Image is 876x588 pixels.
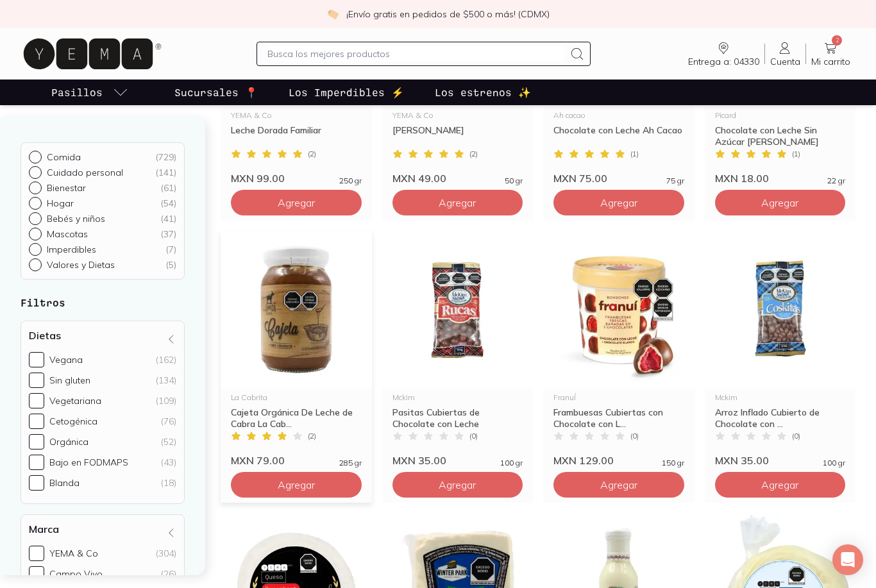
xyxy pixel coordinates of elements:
span: Agregar [439,196,476,209]
div: Leche Dorada Familiar [231,124,362,147]
span: ( 2 ) [308,432,316,440]
input: Bajo en FODMAPS(43) [29,455,44,470]
span: MXN 35.00 [392,454,446,467]
div: ( 41 ) [160,213,176,224]
div: La Cabrita [231,394,362,401]
div: Vegetariana [49,395,101,407]
img: Franui Choco Leche [543,231,695,389]
div: ( 37 ) [160,228,176,240]
p: Bebés y niños [47,213,105,224]
div: ( 5 ) [165,259,176,271]
span: ( 2 ) [469,150,478,158]
span: 100 gr [500,459,523,467]
span: Agregar [278,196,315,209]
input: Vegana(162) [29,352,44,367]
div: ( 61 ) [160,182,176,194]
div: Pasitas Cubiertas de Chocolate con Leche [392,407,523,430]
input: YEMA & Co(304) [29,546,44,561]
div: YEMA & Co [231,112,362,119]
div: (304) [156,548,176,559]
img: 34184 arroz inflado cubierto de chocolate con leche mckim [705,231,856,389]
button: Agregar [715,190,846,215]
a: Cuenta [765,40,805,67]
span: 50 gr [505,177,523,185]
strong: Filtros [21,296,65,308]
span: MXN 75.00 [553,172,607,185]
span: Agregar [600,196,637,209]
div: ( 729 ) [155,151,176,163]
button: Agregar [715,472,846,498]
a: pasillo-todos-link [49,80,131,105]
span: ( 2 ) [308,150,316,158]
span: 285 gr [339,459,362,467]
p: Los Imperdibles ⚡️ [289,85,404,100]
input: Blanda(18) [29,475,44,491]
a: Cajeta Orgánica De Leche de Cabra La CabritaLa CabritaCajeta Orgánica De Leche de Cabra La Cab...... [221,231,372,467]
span: Entrega a: 04330 [688,56,759,67]
span: Agregar [278,478,315,491]
div: Campo Vivo [49,568,103,580]
p: Cuidado personal [47,167,123,178]
div: (109) [156,395,176,407]
input: Campo Vivo(26) [29,566,44,582]
a: 34183 pasitas cubiertas de chocolate con leche mckimMckimPasitas Cubiertas de Chocolate con Leche... [382,231,534,467]
span: MXN 99.00 [231,172,285,185]
div: (43) [161,457,176,468]
p: Mascotas [47,228,88,240]
div: (162) [156,354,176,365]
div: (52) [161,436,176,448]
button: Agregar [553,190,684,215]
div: (26) [161,568,176,580]
div: YEMA & Co [49,548,98,559]
button: Agregar [231,190,362,215]
span: Agregar [761,196,798,209]
a: 34184 arroz inflado cubierto de chocolate con leche mckimMckimArroz Inflado Cubierto de Chocolate... [705,231,856,467]
span: 100 gr [823,459,845,467]
span: ( 0 ) [630,432,639,440]
span: 250 gr [339,177,362,185]
div: (18) [161,477,176,489]
a: Entrega a: 04330 [683,40,764,67]
div: ( 7 ) [165,244,176,255]
span: 150 gr [662,459,684,467]
button: Agregar [392,472,523,498]
a: Franui Choco LecheFranuÍFrambuesas Cubiertas con Chocolate con L...(0)MXN 129.00150 gr [543,231,695,467]
a: Los Imperdibles ⚡️ [286,80,407,105]
button: Agregar [231,472,362,498]
span: MXN 129.00 [553,454,614,467]
p: Imperdibles [47,244,96,255]
a: Sucursales 📍 [172,80,260,105]
span: Mi carrito [811,56,850,67]
span: ( 1 ) [630,150,639,158]
div: Bajo en FODMAPS [49,457,128,468]
span: 2 [832,35,842,46]
input: Vegetariana(109) [29,393,44,408]
div: Mckim [715,394,846,401]
div: Blanda [49,477,80,489]
div: Sin gluten [49,374,90,386]
div: FranuÍ [553,394,684,401]
div: Mckim [392,394,523,401]
a: Los estrenos ✨ [432,80,534,105]
button: Agregar [553,472,684,498]
p: Hogar [47,197,74,209]
span: MXN 18.00 [715,172,769,185]
p: Pasillos [51,85,103,100]
div: Open Intercom Messenger [832,544,863,575]
span: MXN 35.00 [715,454,769,467]
p: Valores y Dietas [47,259,115,271]
span: ( 1 ) [792,150,800,158]
a: 2Mi carrito [806,40,855,67]
span: MXN 49.00 [392,172,446,185]
div: Frambuesas Cubiertas con Chocolate con L... [553,407,684,430]
div: Dietas [21,321,185,504]
div: Ah cacao [553,112,684,119]
input: Busca los mejores productos [267,46,564,62]
div: Chocolate con Leche Sin Azúcar [PERSON_NAME] [715,124,846,147]
span: Agregar [600,478,637,491]
span: Agregar [761,478,798,491]
div: Cetogénica [49,416,97,427]
div: ( 54 ) [160,197,176,209]
p: ¡Envío gratis en pedidos de $500 o más! (CDMX) [346,8,550,21]
img: 34183 pasitas cubiertas de chocolate con leche mckim [382,231,534,389]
